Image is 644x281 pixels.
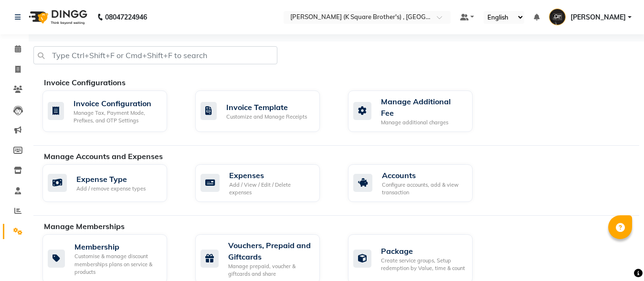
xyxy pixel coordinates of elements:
div: Vouchers, Prepaid and Giftcards [228,240,312,262]
div: Expenses [229,170,312,181]
div: Invoice Template [226,101,307,113]
div: Invoice Configuration [74,98,159,109]
div: Package [381,245,465,257]
div: Add / remove expense types [76,185,146,193]
div: Membership [74,241,159,252]
div: Customise & manage discount memberships plans on service & products [74,252,159,276]
span: [PERSON_NAME] [570,12,626,22]
div: Configure accounts, add & view transaction [382,181,465,197]
a: AccountsConfigure accounts, add & view transaction [348,164,486,202]
div: Manage additional charges [381,119,465,127]
img: logo [24,4,90,30]
div: Manage Additional Fee [381,96,465,119]
img: Syed Adam [549,9,566,25]
a: Invoice TemplateCustomize and Manage Receipts [195,90,334,132]
a: ExpensesAdd / View / Edit / Delete expenses [195,164,334,202]
div: Expense Type [76,173,146,185]
div: Create service groups, Setup redemption by Value, time & count [381,257,465,272]
input: Type Ctrl+Shift+F or Cmd+Shift+F to search [33,46,277,64]
a: Invoice ConfigurationManage Tax, Payment Mode, Prefixes, and OTP Settings [42,90,181,132]
a: Expense TypeAdd / remove expense types [42,164,181,202]
div: Manage Tax, Payment Mode, Prefixes, and OTP Settings [74,109,159,125]
b: 08047224946 [105,4,147,30]
div: Customize and Manage Receipts [226,113,307,121]
div: Accounts [382,170,465,181]
iframe: chat widget [604,243,634,271]
a: Manage Additional FeeManage additional charges [348,90,486,132]
div: Add / View / Edit / Delete expenses [229,181,312,197]
div: Manage prepaid, voucher & giftcards and share [228,262,312,278]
